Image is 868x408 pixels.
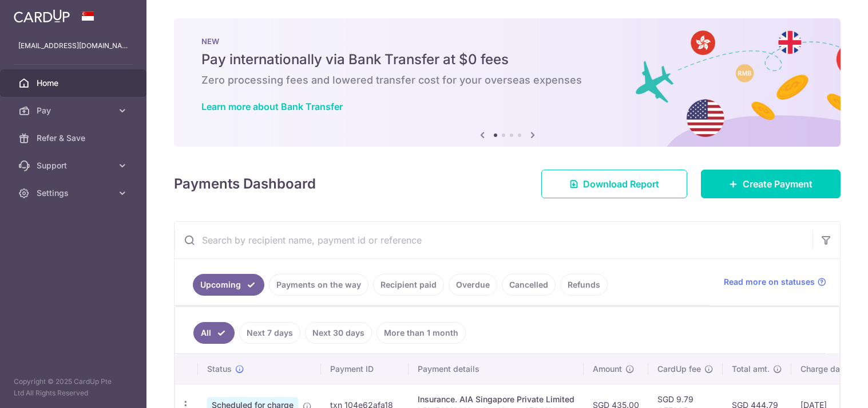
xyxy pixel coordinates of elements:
span: CardUp fee [657,363,701,375]
h6: Zero processing fees and lowered transfer cost for your overseas expenses [201,73,813,87]
span: Settings [37,187,112,199]
div: Insurance. AIA Singapore Private Limited [418,394,574,405]
a: All [193,322,235,344]
p: [EMAIL_ADDRESS][DOMAIN_NAME] [18,40,128,52]
a: Read more on statuses [724,276,826,288]
span: Home [37,77,112,89]
span: Amount [593,363,622,375]
a: Next 7 days [239,322,300,344]
a: Create Payment [701,170,841,198]
span: Total amt. [732,363,770,375]
h5: Pay internationally via Bank Transfer at $0 fees [201,50,813,69]
a: Payments on the way [269,274,368,296]
th: Payment ID [321,354,409,384]
a: Upcoming [193,274,264,296]
a: Download Report [541,170,687,198]
span: Status [207,363,232,375]
a: Learn more about Bank Transfer [201,101,343,112]
span: Create Payment [743,177,812,191]
span: Charge date [800,363,847,375]
a: Refunds [560,274,608,296]
span: Download Report [583,177,659,191]
span: Support [37,160,112,171]
a: Next 30 days [305,322,372,344]
p: NEW [201,37,813,46]
h4: Payments Dashboard [174,174,316,194]
a: Overdue [449,274,497,296]
img: CardUp [14,9,70,23]
span: Pay [37,105,112,116]
a: Recipient paid [373,274,444,296]
input: Search by recipient name, payment id or reference [175,222,812,258]
span: Read more on statuses [724,276,815,288]
th: Payment details [409,354,584,384]
span: Refer & Save [37,132,112,144]
a: More than 1 month [376,322,466,344]
a: Cancelled [502,274,556,296]
img: Bank transfer banner [174,18,841,147]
